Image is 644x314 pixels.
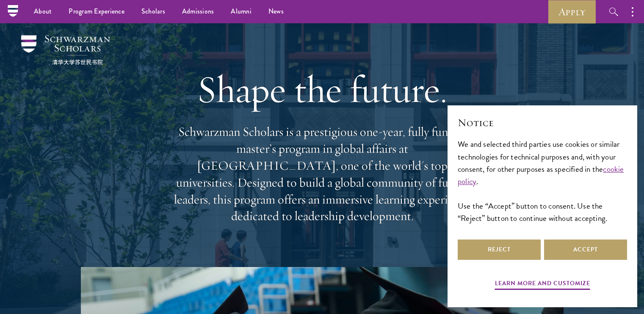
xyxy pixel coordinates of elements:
[458,116,627,130] h2: Notice
[458,240,541,260] button: Reject
[544,240,627,260] button: Accept
[170,124,475,225] p: Schwarzman Scholars is a prestigious one-year, fully funded master’s program in global affairs at...
[21,35,110,65] img: Schwarzman Scholars
[495,278,590,291] button: Learn more and customize
[458,163,624,187] a: cookie policy
[170,66,475,113] h1: Shape the future.
[458,138,627,224] div: We and selected third parties use cookies or similar technologies for technical purposes and, wit...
